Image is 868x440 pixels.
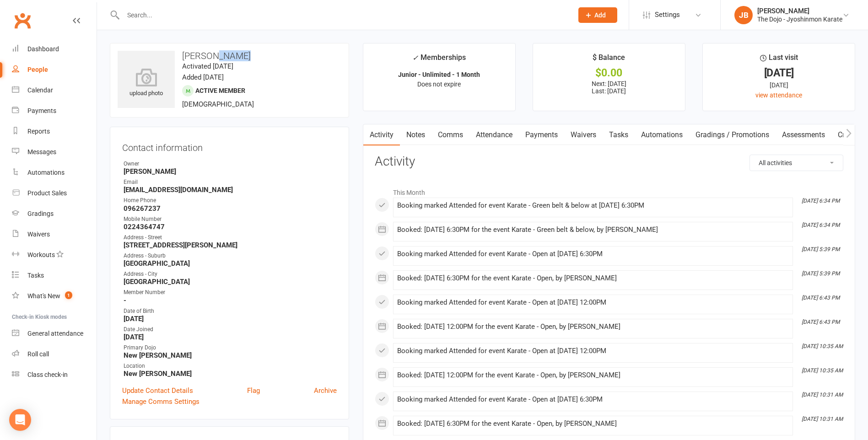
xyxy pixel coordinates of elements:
[802,295,840,301] i: [DATE] 6:43 PM
[27,251,55,258] div: Workouts
[27,107,56,114] div: Payments
[655,5,680,25] span: Settings
[541,68,677,78] div: $0.00
[12,204,97,224] a: Gradings
[9,409,31,431] div: Open Intercom Messenger
[564,124,603,145] a: Waivers
[27,66,48,73] div: People
[124,333,337,341] strong: [DATE]
[247,385,260,396] a: Flag
[12,365,97,385] a: Class kiosk mode
[802,367,843,374] i: [DATE] 10:35 AM
[594,11,606,19] span: Add
[12,183,97,204] a: Product Sales
[12,101,97,121] a: Payments
[122,385,193,396] a: Update Contact Details
[124,325,337,334] div: Date Joined
[469,124,519,145] a: Attendance
[12,323,97,344] a: General attendance kiosk mode
[124,196,337,205] div: Home Phone
[124,241,337,249] strong: [STREET_ADDRESS][PERSON_NAME]
[124,186,337,194] strong: [EMAIL_ADDRESS][DOMAIN_NAME]
[397,274,789,282] div: Booked: [DATE] 6:30PM for the event Karate - Open, by [PERSON_NAME]
[124,178,337,187] div: Email
[776,124,831,145] a: Assessments
[802,198,840,204] i: [DATE] 6:34 PM
[118,68,175,98] div: upload photo
[124,252,337,260] div: Address - Suburb
[12,245,97,265] a: Workouts
[397,299,789,306] div: Booking marked Attended for event Karate - Open at [DATE] 12:00PM
[27,272,44,279] div: Tasks
[27,86,53,94] div: Calendar
[27,371,68,378] div: Class check-in
[519,124,564,145] a: Payments
[27,210,54,217] div: Gradings
[12,121,97,142] a: Reports
[124,296,337,305] strong: -
[12,224,97,245] a: Waivers
[27,189,67,197] div: Product Sales
[314,385,337,396] a: Archive
[27,128,50,135] div: Reports
[124,288,337,297] div: Member Number
[711,68,846,78] div: [DATE]
[578,7,617,23] button: Add
[27,292,60,300] div: What's New
[397,396,789,403] div: Booking marked Attended for event Karate - Open at [DATE] 6:30PM
[757,15,842,23] div: The Dojo - Jyoshinmon Karate
[122,396,199,407] a: Manage Comms Settings
[124,160,337,168] div: Owner
[182,62,233,70] time: Activated [DATE]
[12,59,97,80] a: People
[12,162,97,183] a: Automations
[375,155,843,169] h3: Activity
[124,343,337,352] div: Primary Dojo
[12,142,97,162] a: Messages
[124,204,337,213] strong: 096267237
[124,307,337,316] div: Date of Birth
[802,319,840,325] i: [DATE] 6:43 PM
[802,343,843,349] i: [DATE] 10:35 AM
[124,259,337,268] strong: [GEOGRAPHIC_DATA]
[397,323,789,331] div: Booked: [DATE] 12:00PM for the event Karate - Open, by [PERSON_NAME]
[124,351,337,360] strong: New [PERSON_NAME]
[363,124,400,145] a: Activity
[397,202,789,209] div: Booking marked Attended for event Karate - Green belt & below at [DATE] 6:30PM
[711,80,846,90] div: [DATE]
[397,226,789,234] div: Booked: [DATE] 6:30PM for the event Karate - Green belt & below, by [PERSON_NAME]
[757,7,842,15] div: [PERSON_NAME]
[689,124,776,145] a: Gradings / Promotions
[12,39,97,59] a: Dashboard
[760,52,798,68] div: Last visit
[412,52,466,69] div: Memberships
[195,87,245,94] span: Active member
[27,350,49,358] div: Roll call
[400,124,431,145] a: Notes
[124,315,337,323] strong: [DATE]
[124,278,337,286] strong: [GEOGRAPHIC_DATA]
[27,169,65,176] div: Automations
[27,148,56,156] div: Messages
[124,215,337,224] div: Mobile Number
[124,370,337,378] strong: New [PERSON_NAME]
[755,91,802,99] a: view attendance
[27,45,59,53] div: Dashboard
[182,100,254,108] span: [DEMOGRAPHIC_DATA]
[124,233,337,242] div: Address - Street
[11,9,34,32] a: Clubworx
[593,52,625,68] div: $ Balance
[397,250,789,258] div: Booking marked Attended for event Karate - Open at [DATE] 6:30PM
[802,392,843,398] i: [DATE] 10:31 AM
[397,420,789,428] div: Booked: [DATE] 6:30PM for the event Karate - Open, by [PERSON_NAME]
[802,270,840,277] i: [DATE] 5:39 PM
[12,80,97,101] a: Calendar
[412,54,418,62] i: ✓
[431,124,469,145] a: Comms
[603,124,635,145] a: Tasks
[734,6,753,24] div: JB
[635,124,689,145] a: Automations
[122,139,337,153] h3: Contact information
[541,80,677,95] p: Next: [DATE] Last: [DATE]
[124,223,337,231] strong: 0224364747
